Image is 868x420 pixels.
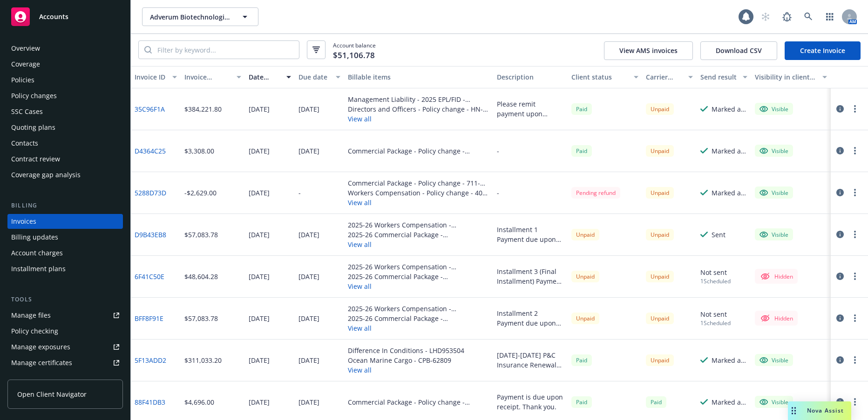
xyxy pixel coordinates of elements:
a: Installment plans [7,261,123,276]
a: BFF8F91E [135,313,163,323]
button: Download CSV [700,41,777,60]
div: Unpaid [646,229,674,240]
button: Invoice ID [131,66,181,88]
div: Billing updates [11,230,58,245]
div: Invoice ID [135,72,167,82]
a: Contacts [7,136,123,151]
div: [DATE] [249,188,270,198]
span: Paid [571,354,592,366]
div: SSC Cases [11,104,43,119]
div: Coverage [11,57,40,72]
a: Report a Bug [778,7,796,26]
div: 2025-26 Workers Compensation - [GEOGRAPHIC_DATA] - Installment Plan - Installment 3 [348,262,489,272]
div: Marked as sent [712,355,747,365]
div: Pending refund [571,187,620,199]
div: Unpaid [646,103,674,115]
a: 6F41C50E [135,272,164,281]
button: Date issued [245,66,295,88]
div: [DATE] [249,272,270,281]
a: Quoting plans [7,120,123,135]
div: [DATE] [249,397,270,407]
div: Manage files [11,308,51,323]
div: Unpaid [646,187,674,199]
div: 2025-26 Commercial Package - [GEOGRAPHIC_DATA] - Installment Plan - Installment 1 [348,230,489,240]
button: Carrier status [642,66,697,88]
div: 1 Scheduled [700,319,731,327]
div: Installment plans [11,261,66,276]
div: Invoice amount [184,72,231,82]
div: Marked as sent [712,188,747,198]
div: Installment 2 Payment due upon receipt, thank you. [497,308,564,328]
a: Account charges [7,246,123,260]
div: 2025-26 Commercial Package - [GEOGRAPHIC_DATA] - Installment Plan - Installment 3 [348,272,489,281]
span: Paid [571,145,592,157]
div: Date issued [249,72,281,82]
button: View all [348,281,489,291]
div: [DATE] [298,355,319,365]
div: Policy checking [11,324,58,339]
div: Visible [759,105,788,113]
a: 88F41DB3 [135,397,165,407]
div: [DATE]-[DATE] P&C Insurance Renewals - Down Payments & Full Premiums [497,350,564,370]
a: Coverage [7,57,123,72]
div: [DATE] [249,230,270,240]
div: Sent [712,230,726,240]
div: $57,083.78 [184,313,218,323]
button: Billable items [344,66,493,88]
div: Commercial Package - Policy change - 57UUNBG4C5B [348,397,489,407]
div: Visible [759,188,788,197]
span: Paid [571,396,592,408]
div: Marked as sent [712,104,747,114]
a: Start snowing [756,7,775,26]
a: Accounts [7,4,123,30]
div: 2025-26 Workers Compensation - [GEOGRAPHIC_DATA] - Installment Plan - Installment 1 [348,220,489,230]
div: $3,308.00 [184,146,214,156]
div: Unpaid [646,354,674,366]
div: Commercial Package - Policy change - 711-01-56-37-0007 [348,178,489,188]
div: Drag to move [788,401,800,420]
div: Difference In Conditions - LHD953504 [348,346,464,355]
a: 35C96F1A [135,104,165,114]
div: 1 Scheduled [700,277,731,285]
div: 2025-26 Commercial Package - [GEOGRAPHIC_DATA] - Installment Plan - Installment 2 [348,313,489,323]
button: Invoice amount [181,66,245,88]
span: Accounts [39,13,68,20]
div: Contacts [11,136,38,151]
div: Hidden [759,271,793,282]
div: Marked as sent [712,146,747,156]
button: View all [348,198,489,207]
div: [DATE] [298,104,319,114]
button: Client status [568,66,642,88]
div: [DATE] [249,146,270,156]
div: Installment 3 (Final Installment) Payment due upon receipt, thank you. [497,267,564,286]
button: Visibility in client dash [751,66,831,88]
a: Manage files [7,308,123,323]
div: $57,083.78 [184,230,218,240]
div: Manage certificates [11,355,72,370]
a: Manage exposures [7,340,123,354]
div: $311,033.20 [184,355,222,365]
button: View all [348,365,464,375]
div: Unpaid [646,271,674,282]
span: Account balance [333,41,376,59]
div: Manage exposures [11,340,70,354]
a: D4364C25 [135,146,166,156]
div: Billable items [348,72,489,82]
div: Ocean Marine Cargo - CPB-62809 [348,355,464,365]
a: Manage claims [7,371,123,386]
div: Billing [7,201,123,210]
div: Unpaid [571,313,599,324]
button: Nova Assist [788,401,851,420]
a: 5288D73D [135,188,166,198]
div: Overview [11,41,40,56]
div: Quoting plans [11,120,55,135]
a: SSC Cases [7,104,123,119]
div: $48,604.28 [184,272,218,281]
div: Policy changes [11,88,57,103]
div: Visible [759,398,788,406]
div: Paid [646,396,666,408]
span: Nova Assist [807,407,844,414]
button: View AMS invoices [604,41,693,60]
